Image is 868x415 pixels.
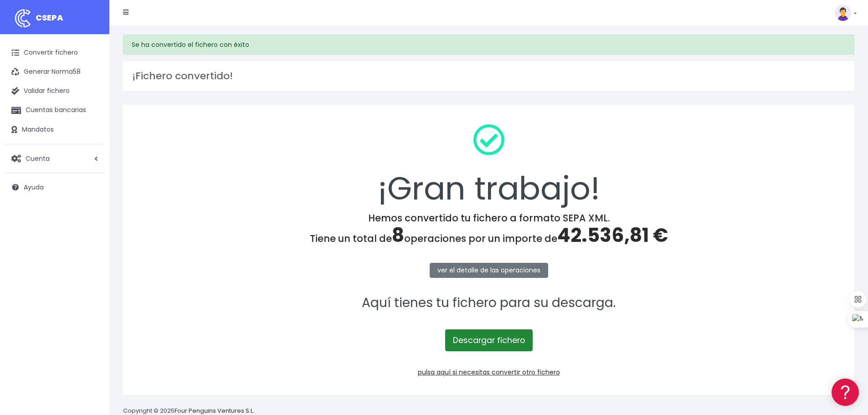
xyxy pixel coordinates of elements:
[445,329,533,351] a: Descargar fichero
[11,7,34,30] img: logo
[175,406,254,415] a: Four Penguins Ventures S.L.
[5,178,105,197] a: Ayuda
[5,82,105,101] a: Validar fichero
[24,183,44,192] span: Ayuda
[36,12,63,23] span: CSEPA
[5,43,105,62] a: Convertir fichero
[26,154,50,163] span: Cuenta
[835,5,851,21] img: profile
[123,35,854,55] div: Se ha convertido el fichero con éxito
[132,70,845,82] h3: ¡Fichero convertido!
[5,149,105,168] a: Cuenta
[135,117,842,212] div: ¡Gran trabajo!
[392,222,404,249] span: 8
[5,101,105,120] a: Cuentas bancarias
[557,222,668,249] span: 42.536,81 €
[430,263,548,278] a: ver el detalle de las operaciones
[5,120,105,139] a: Mandatos
[135,212,842,247] h4: Hemos convertido tu fichero a formato SEPA XML. Tiene un total de operaciones por un importe de
[135,293,842,313] p: Aquí tienes tu fichero para su descarga.
[418,368,560,377] a: pulsa aquí si necesitas convertir otro fichero
[5,62,105,82] a: Generar Norma58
